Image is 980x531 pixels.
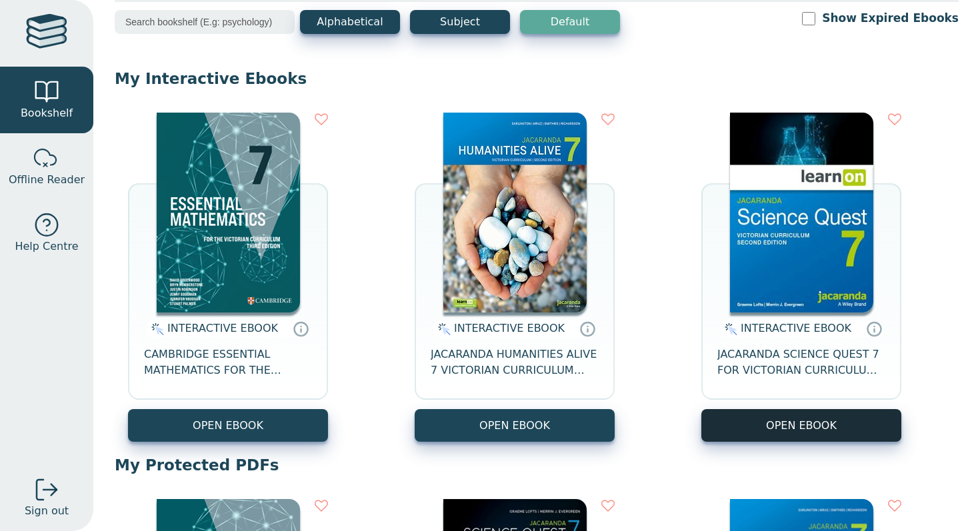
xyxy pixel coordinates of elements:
[431,346,599,378] span: JACARANDA HUMANITIES ALIVE 7 VICTORIAN CURRICULUM LEARNON EBOOK 2E
[866,320,882,336] a: Interactive eBooks are accessed online via the publisher’s portal. They contain interactive resou...
[454,322,565,334] span: INTERACTIVE EBOOK
[157,113,300,312] img: a4cdec38-c0cf-47c5-bca4-515c5eb7b3e9.png
[128,409,328,442] button: OPEN EBOOK
[21,105,73,121] span: Bookshelf
[434,321,451,337] img: interactive.svg
[822,10,959,27] label: Show Expired Ebooks
[721,321,737,337] img: interactive.svg
[167,322,278,334] span: INTERACTIVE EBOOK
[115,69,959,89] p: My Interactive Ebooks
[520,10,620,34] button: Default
[300,10,400,34] button: Alphabetical
[293,320,309,336] a: Interactive eBooks are accessed online via the publisher’s portal. They contain interactive resou...
[415,409,615,442] button: OPEN EBOOK
[730,113,873,312] img: 329c5ec2-5188-ea11-a992-0272d098c78b.jpg
[15,239,78,255] span: Help Centre
[147,321,164,337] img: interactive.svg
[717,346,885,378] span: JACARANDA SCIENCE QUEST 7 FOR VICTORIAN CURRICULUM LEARNON 2E EBOOK
[741,322,851,334] span: INTERACTIVE EBOOK
[410,10,510,34] button: Subject
[579,320,595,336] a: Interactive eBooks are accessed online via the publisher’s portal. They contain interactive resou...
[115,10,295,34] input: Search bookshelf (E.g: psychology)
[25,503,69,519] span: Sign out
[115,455,959,475] p: My Protected PDFs
[443,113,587,312] img: 429ddfad-7b91-e911-a97e-0272d098c78b.jpg
[701,409,901,442] button: OPEN EBOOK
[9,172,85,188] span: Offline Reader
[144,346,312,378] span: CAMBRIDGE ESSENTIAL MATHEMATICS FOR THE VICTORIAN CURRICULUM YEAR 7 EBOOK 3E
